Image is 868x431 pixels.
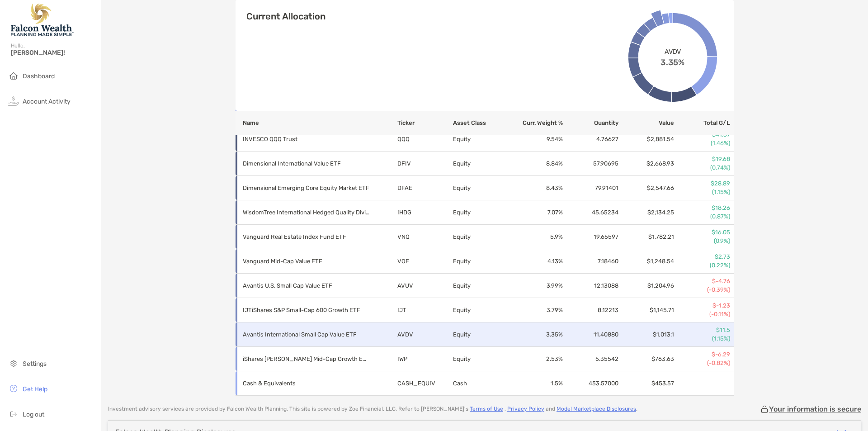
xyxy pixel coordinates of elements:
[675,261,730,270] p: (0.22%)
[619,347,675,371] td: $763.63
[243,329,369,340] p: Avantis International Small Cap Value ETF
[508,249,564,274] td: 4.13 %
[675,359,730,367] p: (-0.82%)
[675,253,730,261] p: $2.73
[508,225,564,249] td: 5.9 %
[557,406,636,412] a: Model Marketplace Disclosures
[675,310,730,318] p: (-0.11%)
[563,152,619,176] td: 57.90695
[675,326,730,334] p: $11.5
[397,249,453,274] td: VOE
[619,322,675,347] td: $1,013.1
[619,249,675,274] td: $1,248.54
[508,274,564,298] td: 3.99 %
[11,49,95,57] span: [PERSON_NAME]!
[243,158,369,169] p: Dimensional International Value ETF
[397,298,453,322] td: IJT
[8,358,19,369] img: settings icon
[23,98,71,105] span: Account Activity
[675,350,730,359] p: $-6.29
[675,139,730,147] p: (1.46%)
[508,200,564,225] td: 7.07 %
[563,225,619,249] td: 19.65597
[453,176,508,200] td: Equity
[508,347,564,371] td: 2.53 %
[243,207,369,218] p: WisdomTree International Hedged Quality Dividend Growth Fund
[675,180,730,188] p: $28.89
[243,182,369,194] p: Dimensional Emerging Core Equity Market ETF
[397,347,453,371] td: IWP
[619,371,675,396] td: $453.57
[397,200,453,225] td: IHDG
[243,353,369,365] p: iShares Russell Mid-Cap Growth ETF
[453,298,508,322] td: Equity
[8,70,19,81] img: household icon
[619,152,675,176] td: $2,668.93
[108,406,637,412] p: Investment advisory services are provided by Falcon Wealth Planning . This site is powered by Zoe...
[769,405,861,413] p: Your information is secure
[675,164,730,172] p: (0.74%)
[675,302,730,310] p: $-1.23
[619,176,675,200] td: $2,547.66
[563,298,619,322] td: 8.12213
[470,406,503,412] a: Terms of Use
[675,155,730,163] p: $19.68
[397,225,453,249] td: VNQ
[508,176,564,200] td: 8.43 %
[675,277,730,285] p: $-4.76
[563,371,619,396] td: 453.57000
[453,127,508,152] td: Equity
[243,304,369,316] p: IJTiShares S&P Small-Cap 600 Growth ETF
[8,95,19,106] img: activity icon
[246,11,325,22] h4: Current Allocation
[563,274,619,298] td: 12.13088
[675,213,730,221] p: (0.87%)
[508,152,564,176] td: 8.84 %
[563,249,619,274] td: 7.18460
[507,406,544,412] a: Privacy Policy
[563,200,619,225] td: 45.65234
[453,249,508,274] td: Equity
[675,188,730,196] p: (1.15%)
[397,176,453,200] td: DFAE
[8,383,19,394] img: get-help icon
[453,111,508,135] th: Asset Class
[508,298,564,322] td: 3.79 %
[563,111,619,135] th: Quantity
[23,360,47,368] span: Settings
[508,111,564,135] th: Curr. Weight %
[453,274,508,298] td: Equity
[23,72,55,80] span: Dashboard
[23,411,44,418] span: Log out
[243,256,369,267] p: Vanguard Mid-Cap Value ETF
[660,56,684,67] span: 3.35%
[508,127,564,152] td: 9.54 %
[619,225,675,249] td: $1,782.21
[619,298,675,322] td: $1,145.71
[453,200,508,225] td: Equity
[563,322,619,347] td: 11.40880
[563,347,619,371] td: 5.35542
[563,127,619,152] td: 4.76627
[397,371,453,396] td: CASH_EQUIV
[236,111,397,135] th: Name
[619,111,675,135] th: Value
[453,371,508,396] td: Cash
[675,286,730,294] p: (-0.39%)
[675,237,730,245] p: (0.9%)
[11,4,74,36] img: Falcon Wealth Planning Logo
[397,111,453,135] th: Ticker
[453,152,508,176] td: Equity
[243,231,369,242] p: Vanguard Real Estate Index Fund ETF
[453,322,508,347] td: Equity
[243,378,369,389] p: Cash & Equivalents
[397,322,453,347] td: AVDV
[397,274,453,298] td: AVUV
[397,127,453,152] td: QQQ
[23,385,47,393] span: Get Help
[675,228,730,237] p: $16.05
[619,200,675,225] td: $2,134.25
[665,47,681,55] span: AVDV
[243,133,369,145] p: INVESCO QQQ Trust
[8,408,19,419] img: logout icon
